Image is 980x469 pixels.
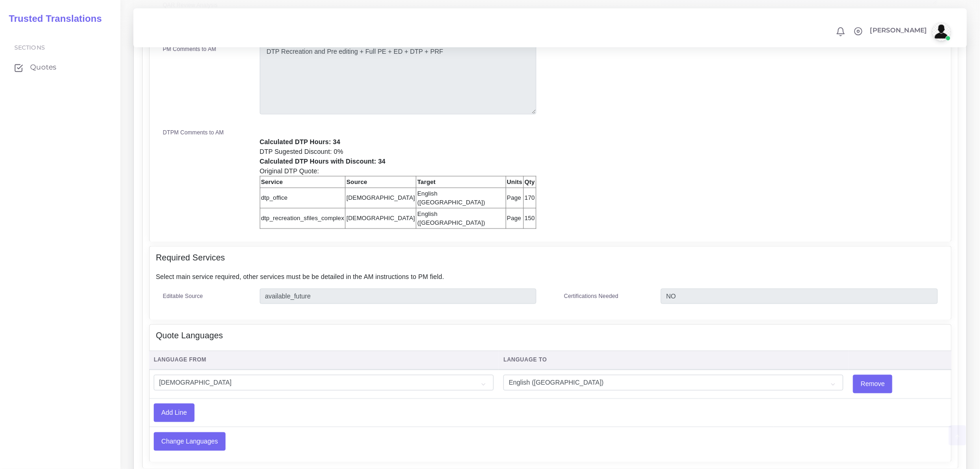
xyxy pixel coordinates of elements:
[253,127,543,229] div: DTP Sugested Discount: 0% Original DTP Quote:
[156,273,945,282] p: Select main service required, other services must be be detailed in the AM instructions to PM field.
[564,292,619,301] label: Certifications Needed
[163,292,203,301] label: Editable Source
[506,208,523,228] td: Page
[154,433,225,450] input: Change Languages
[2,13,102,24] h2: Trusted Translations
[506,188,523,208] td: Page
[416,188,506,208] td: English ([GEOGRAPHIC_DATA])
[866,22,954,41] a: [PERSON_NAME]avatar
[30,62,57,72] span: Quotes
[932,22,951,41] img: avatar
[870,27,927,33] span: [PERSON_NAME]
[149,351,499,370] th: Language From
[854,375,892,393] input: Remove
[154,404,194,422] input: Add Line
[346,188,416,208] td: [DEMOGRAPHIC_DATA]
[2,11,102,26] a: Trusted Translations
[523,188,536,208] td: 170
[14,44,45,51] span: Sections
[7,57,113,77] a: Quotes
[416,177,506,188] th: Target
[260,158,386,165] b: Calculated DTP Hours with Discount: 34
[416,208,506,228] td: English ([GEOGRAPHIC_DATA])
[156,331,223,342] h4: Quote Languages
[260,177,346,188] th: Service
[260,188,346,208] td: dtp_office
[523,208,536,228] td: 150
[156,253,225,263] h4: Required Services
[260,208,346,228] td: dtp_recreation_sfiles_complex
[163,45,217,53] label: PM Comments to AM
[260,41,536,114] textarea: DTP Recreation and Pre editing + Full PE + ED + DTP + PRF
[499,351,848,370] th: Language To
[523,177,536,188] th: Qty
[260,138,340,146] b: Calculated DTP Hours: 34
[506,177,523,188] th: Units
[346,208,416,228] td: [DEMOGRAPHIC_DATA]
[346,177,416,188] th: Source
[163,128,224,137] label: DTPM Comments to AM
